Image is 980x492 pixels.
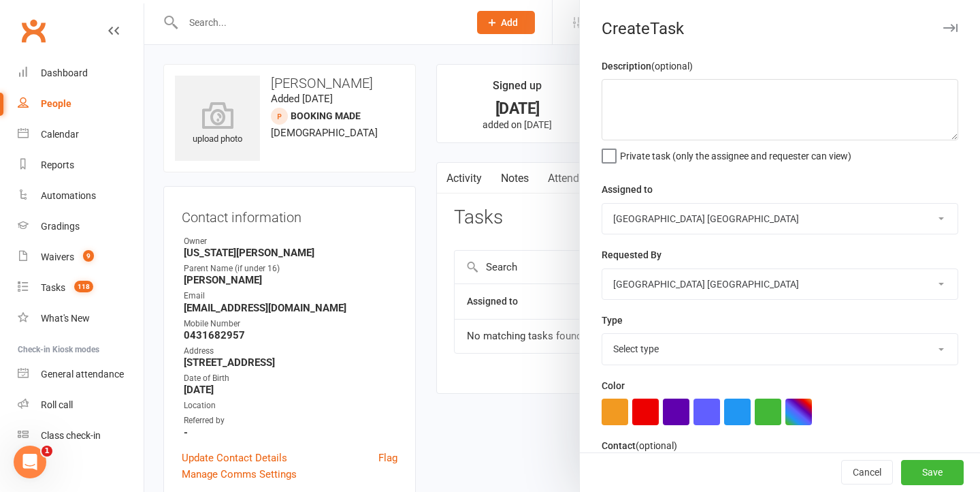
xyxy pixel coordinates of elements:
[18,89,144,119] a: People
[41,399,73,410] div: Roll call
[602,59,693,74] label: Description
[41,221,80,232] div: Gradings
[16,14,50,48] a: Clubworx
[41,129,79,140] div: Calendar
[602,313,623,328] label: Type
[602,182,653,197] label: Assigned to
[18,211,144,242] a: Gradings
[636,440,677,451] small: (optional)
[83,250,94,262] span: 9
[18,303,144,334] a: What's New
[41,313,90,324] div: What's New
[18,150,144,181] a: Reports
[74,281,93,292] span: 118
[41,190,96,201] div: Automations
[18,58,144,89] a: Dashboard
[620,146,851,162] span: Private task (only the assignee and requester can view)
[18,181,144,211] a: Automations
[18,273,144,303] a: Tasks 118
[41,282,65,293] div: Tasks
[841,461,893,485] button: Cancel
[41,67,88,78] div: Dashboard
[42,446,52,457] span: 1
[580,19,980,38] div: Create Task
[41,159,74,170] div: Reports
[14,446,46,478] iframe: Intercom live chat
[602,378,625,393] label: Color
[18,390,144,420] a: Roll call
[41,251,74,262] div: Waivers
[901,461,964,485] button: Save
[18,242,144,273] a: Waivers 9
[41,98,71,109] div: People
[602,438,677,453] label: Contact
[41,430,101,441] div: Class check-in
[602,247,661,262] label: Requested By
[41,369,124,380] div: General attendance
[18,119,144,150] a: Calendar
[651,61,693,72] small: (optional)
[18,359,144,390] a: General attendance kiosk mode
[18,420,144,451] a: Class kiosk mode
